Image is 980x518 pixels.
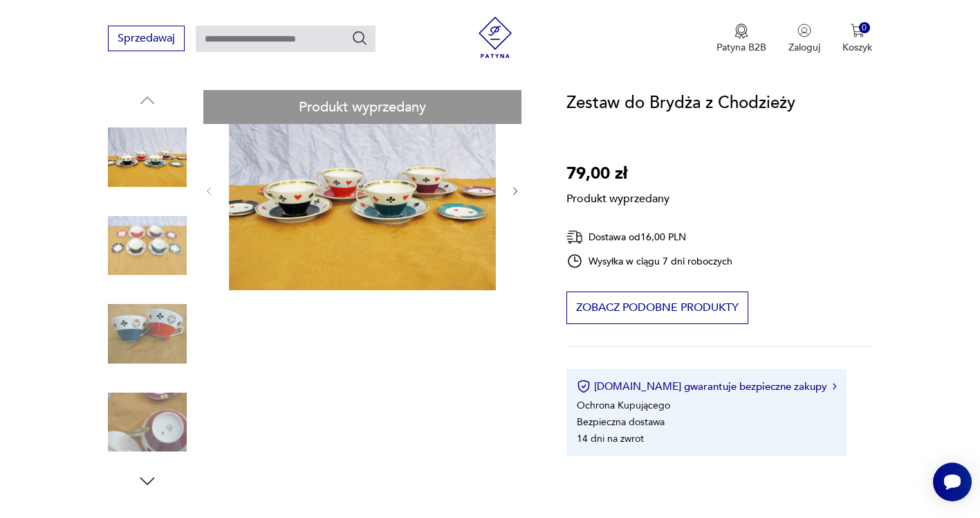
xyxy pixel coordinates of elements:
[577,416,665,429] li: Bezpieczna dostawa
[933,463,972,501] iframe: Smartsupp widget button
[842,41,872,54] p: Koszyk
[577,379,591,393] img: Ikona certyfikatu
[474,17,516,58] img: Patyna - sklep z meblami i dekoracjami vintage
[566,161,669,187] p: 79,00 zł
[577,399,670,412] li: Ochrona Kupującego
[108,35,185,44] a: Sprzedawaj
[351,30,368,46] button: Szukaj
[842,24,872,54] button: 0Koszyk
[833,383,837,390] img: Ikona strzałki w prawo
[566,187,669,206] p: Produkt wyprzedany
[788,41,820,54] p: Zaloguj
[566,229,732,246] div: Dostawa od 16,00 PLN
[566,292,748,324] button: Zobacz podobne produkty
[566,90,795,116] h1: Zestaw do Brydża z Chodzieży
[566,229,583,246] img: Ikona dostawy
[859,22,871,34] div: 0
[851,24,865,37] img: Ikona koszyka
[716,41,766,54] p: Patyna B2B
[788,24,820,54] button: Zaloguj
[716,24,766,54] button: Patyna B2B
[716,24,766,54] a: Ikona medaluPatyna B2B
[797,24,811,37] img: Ikonka użytkownika
[734,24,748,39] img: Ikona medalu
[566,253,732,269] div: Wysyłka w ciągu 7 dni roboczych
[577,432,644,445] li: 14 dni na zwrot
[577,379,836,393] button: [DOMAIN_NAME] gwarantuje bezpieczne zakupy
[108,26,185,51] button: Sprzedawaj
